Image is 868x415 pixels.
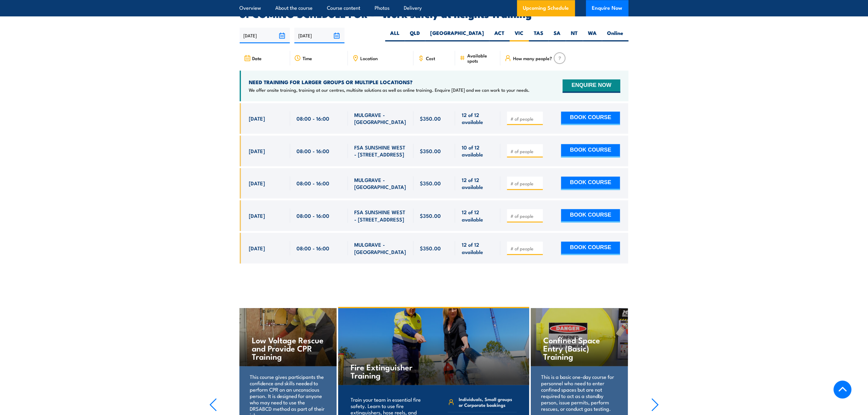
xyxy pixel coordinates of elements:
[249,180,265,187] span: [DATE]
[513,56,552,61] span: How many people?
[541,373,617,412] p: This is a basic one-day course for personnel who need to enter confined spaces but are not requir...
[252,56,262,61] span: Date
[510,148,541,154] input: # of people
[510,180,541,187] input: # of people
[561,144,620,157] button: BOOK COURSE
[249,245,265,252] span: [DATE]
[462,208,494,223] span: 12 of 12 available
[510,213,541,219] input: # of people
[355,208,407,223] span: FSA SUNSHINE WEST - [STREET_ADDRESS]
[561,209,620,222] button: BOOK COURSE
[240,28,290,43] input: From date
[459,396,517,408] span: Individuals, Small groups or Corporate bookings
[561,177,620,190] button: BOOK COURSE
[549,29,566,41] label: SA
[249,79,530,85] h4: NEED TRAINING FOR LARGER GROUPS OR MULTIPLE LOCATIONS?
[462,111,494,125] span: 12 of 12 available
[297,147,330,154] span: 08:00 - 16:00
[355,241,407,255] span: MULGRAVE - [GEOGRAPHIC_DATA]
[249,87,530,93] p: We offer onsite training, training at our centres, multisite solutions as well as online training...
[420,180,441,187] span: $350.00
[249,212,265,219] span: [DATE]
[510,116,541,122] input: # of people
[425,29,489,41] label: [GEOGRAPHIC_DATA]
[355,144,407,158] span: FSA SUNSHINE WEST - [STREET_ADDRESS]
[510,29,529,41] label: VIC
[566,29,583,41] label: NT
[420,212,441,219] span: $350.00
[602,29,629,41] label: Online
[355,176,407,190] span: MULGRAVE - [GEOGRAPHIC_DATA]
[294,28,345,43] input: To date
[561,111,620,125] button: BOOK COURSE
[249,115,265,122] span: [DATE]
[420,245,441,252] span: $350.00
[467,53,496,63] span: Available spots
[420,115,441,122] span: $350.00
[561,242,620,255] button: BOOK COURSE
[385,29,405,41] label: ALL
[297,245,330,252] span: 08:00 - 16:00
[351,363,422,379] h4: Fire Extinguisher Training
[361,56,378,61] span: Location
[462,176,494,190] span: 12 of 12 available
[462,241,494,255] span: 12 of 12 available
[303,56,312,61] span: Time
[529,29,549,41] label: TAS
[240,9,629,18] h2: UPCOMING SCHEDULE FOR - "Work safely at heights Training"
[510,245,541,252] input: # of people
[297,115,330,122] span: 08:00 - 16:00
[420,147,441,154] span: $350.00
[426,56,435,61] span: Cost
[563,79,620,93] button: ENQUIRE NOW
[249,147,265,154] span: [DATE]
[355,111,407,125] span: MULGRAVE - [GEOGRAPHIC_DATA]
[405,29,425,41] label: QLD
[297,212,330,219] span: 08:00 - 16:00
[252,336,324,360] h4: Low Voltage Rescue and Provide CPR Training
[543,336,615,360] h4: Confined Space Entry (Basic) Training
[297,180,330,187] span: 08:00 - 16:00
[583,29,602,41] label: WA
[462,144,494,158] span: 10 of 12 available
[489,29,510,41] label: ACT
